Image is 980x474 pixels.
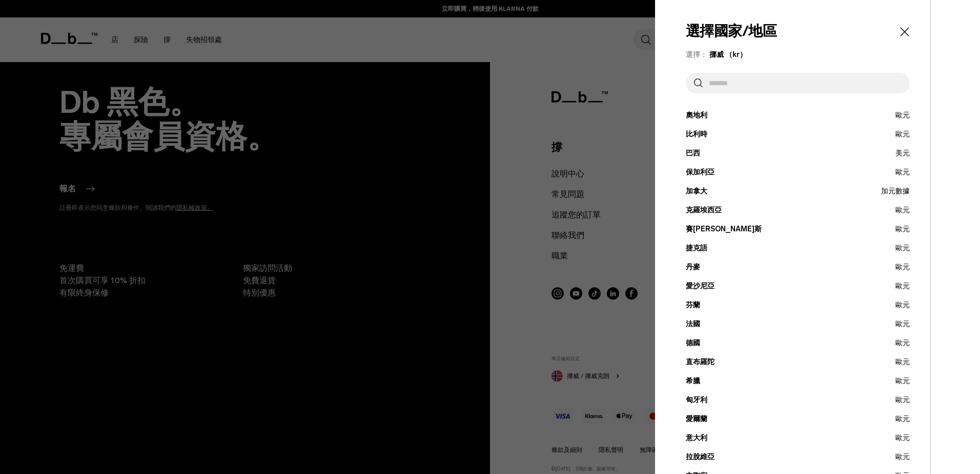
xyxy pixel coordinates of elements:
button: 重新導向 [686,205,910,215]
button: 重新導向 [686,451,910,462]
button: 重新導向 [686,243,910,253]
button: 重新導向 [686,376,910,386]
button: 重新導向 [686,262,910,272]
button: 重新導向 [686,413,910,424]
button: 重新導向 [686,281,910,291]
button: 重新導向 [686,224,910,234]
button: 重新導向 [686,148,910,159]
span: 挪威 （kr） [709,50,747,59]
button: 近 [897,25,910,37]
button: 重新導向 [686,432,910,443]
button: 重新導向 [686,186,910,196]
button: 重新導向 [686,167,910,177]
button: 重新導向 [686,357,910,367]
button: 重新導向 [686,129,910,140]
span: 選擇： [686,50,707,59]
button: 重新導向 [686,319,910,329]
h2: 選擇國家/地區 [686,21,777,42]
button: 重新導向 [686,300,910,310]
button: 重新導向 [686,338,910,348]
button: 重新導向 [686,394,910,405]
button: 重新導向 [686,110,910,121]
